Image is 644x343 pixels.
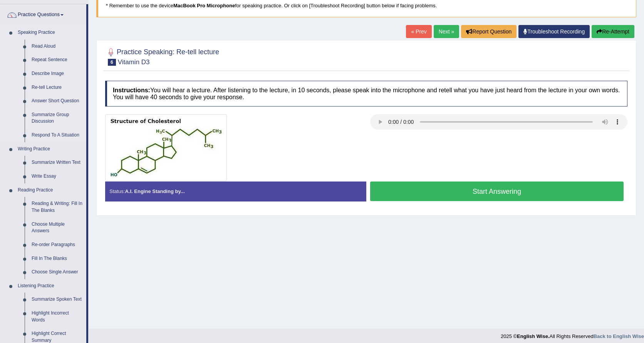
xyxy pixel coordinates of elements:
a: Summarize Spoken Text [28,293,86,306]
a: Respond To A Situation [28,128,86,142]
strong: English Wise. [517,333,549,339]
button: Start Answering [370,181,624,201]
div: 2025 © All Rights Reserved [501,329,644,340]
button: Re-Attempt [592,25,634,38]
a: Summarize Group Discussion [28,108,86,128]
a: « Prev [406,25,431,38]
a: Summarize Written Text [28,156,86,170]
a: Practice Questions [0,4,86,23]
a: Choose Multiple Answers [28,218,86,238]
h4: You will hear a lecture. After listening to the lecture, in 10 seconds, please speak into the mic... [105,81,627,107]
a: Writing Practice [14,142,86,156]
a: Troubleshoot Recording [518,25,590,38]
a: Reading & Writing: Fill In The Blanks [28,197,86,217]
small: Vitamin D3 [118,58,150,66]
a: Fill In The Blanks [28,252,86,266]
strong: A.I. Engine Standing by... [125,188,184,194]
a: Read Aloud [28,40,86,53]
b: Instructions: [113,87,150,93]
a: Speaking Practice [14,26,86,40]
a: Re-order Paragraphs [28,238,86,252]
span: 6 [108,59,116,66]
a: Listening Practice [14,279,86,293]
a: Repeat Sentence [28,53,86,67]
a: Highlight Incorrect Words [28,306,86,327]
button: Report Question [461,25,517,38]
a: Back to English Wise [594,333,644,339]
a: Write Essay [28,170,86,183]
a: Next » [434,25,459,38]
a: Re-tell Lecture [28,81,86,95]
h2: Practice Speaking: Re-tell lecture [105,47,219,66]
a: Describe Image [28,67,86,81]
a: Answer Short Question [28,94,86,108]
b: MacBook Pro Microphone [173,3,235,8]
a: Choose Single Answer [28,265,86,279]
a: Reading Practice [14,183,86,197]
div: Status: [105,181,366,201]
